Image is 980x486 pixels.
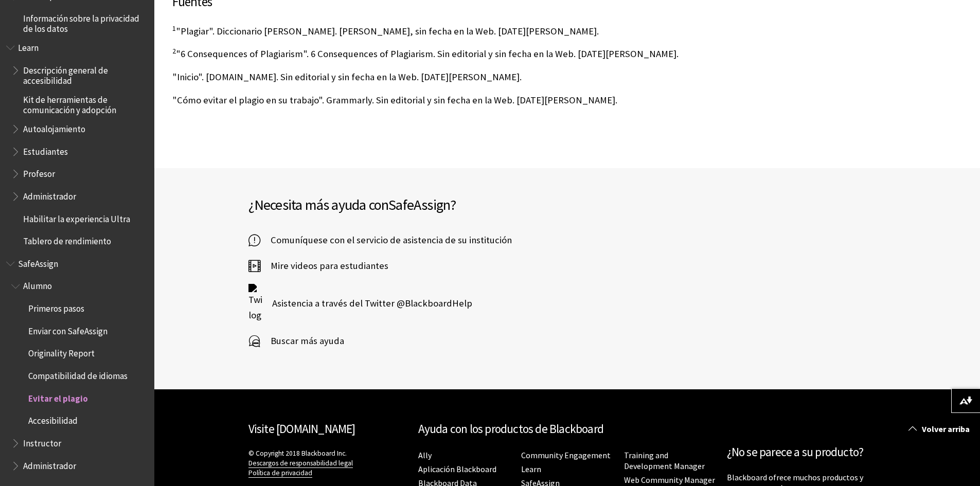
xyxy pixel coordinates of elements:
a: Volver arriba [901,420,980,439]
sup: 1 [172,24,176,33]
span: Learn [18,39,39,53]
span: Compatibilidad de idiomas [28,367,128,381]
a: Web Community Manager [624,475,715,485]
span: Evitar el plagio [28,390,88,404]
a: Training and Development Manager [624,450,705,472]
h2: ¿No se parece a su producto? [727,443,886,461]
h2: Ayuda con los productos de Blackboard [418,420,717,438]
span: Accesibilidad [28,412,78,426]
p: "Cómo evitar el plagio en su trabajo". Grammarly. Sin editorial y sin fecha en la Web. [DATE][PER... [172,94,810,107]
span: Kit de herramientas de comunicación y adopción [23,91,147,115]
span: SafeAssign [388,195,450,214]
a: Aplicación Blackboard [418,464,496,475]
span: SafeAssign [18,255,58,269]
span: Información sobre la privacidad de los datos [23,10,147,34]
span: Administrador [23,188,76,202]
h2: ¿Necesita más ayuda con ? [248,194,567,215]
span: Estudiantes [23,143,68,157]
p: "6 Consequences of Plagiarism". 6 Consequences of Plagiarism. Sin editorial y sin fecha en la Web... [172,47,810,61]
a: Visite [DOMAIN_NAME] [248,421,355,436]
img: Twitter logo [248,284,262,323]
a: Community Engagement [521,450,611,461]
p: "Inicio". [DOMAIN_NAME]. Sin editorial y sin fecha en la Web. [DATE][PERSON_NAME]. [172,70,810,84]
a: Comuníquese con el servicio de asistencia de su institución [248,232,512,248]
nav: Book outline for Blackboard SafeAssign [6,255,148,475]
span: Tablero de rendimiento [23,232,111,246]
span: Asistencia a través del Twitter @BlackboardHelp [262,296,472,311]
nav: Book outline for Blackboard Learn Help [6,39,148,250]
span: Enviar con SafeAssign [28,322,108,336]
span: Buscar más ayuda [260,333,344,349]
a: Mire videos para estudiantes [248,258,388,274]
a: Buscar más ayuda [248,333,344,349]
span: Primeros pasos [28,300,84,314]
span: Mire videos para estudiantes [260,258,388,274]
p: © Copyright 2018 Blackboard Inc. [248,448,408,478]
span: Profesor [23,165,55,179]
a: Ally [418,450,432,461]
p: "Plagiar". Diccionario [PERSON_NAME]. [PERSON_NAME], sin fecha en la Web. [DATE][PERSON_NAME]. [172,25,810,38]
a: Política de privacidad [248,469,312,478]
span: Comuníquese con el servicio de asistencia de su institución [260,232,512,248]
a: Twitter logo Asistencia a través del Twitter @BlackboardHelp [248,284,472,323]
span: Habilitar la experiencia Ultra [23,210,130,224]
span: Descripción general de accesibilidad [23,62,147,86]
span: Originality Report [28,345,95,359]
sup: 2 [172,46,176,56]
a: Descargos de responsabilidad legal [248,459,353,468]
span: Autoalojamiento [23,120,85,134]
span: Alumno [23,278,52,292]
span: Instructor [23,435,61,448]
a: Learn [521,464,541,475]
span: Administrador [23,457,76,471]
